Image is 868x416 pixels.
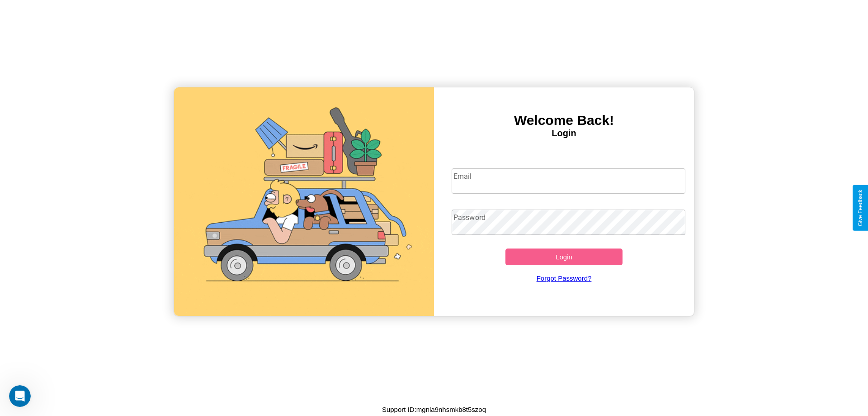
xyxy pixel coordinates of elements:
img: gif [174,87,434,316]
h4: Login [434,128,694,139]
div: Give Feedback [857,190,863,226]
iframe: Intercom live chat [9,385,31,407]
button: Login [505,249,623,265]
p: Support ID: mgnla9nhsmkb8t5szoq [382,403,486,416]
h3: Welcome Back! [434,113,694,128]
a: Forgot Password? [447,265,681,291]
